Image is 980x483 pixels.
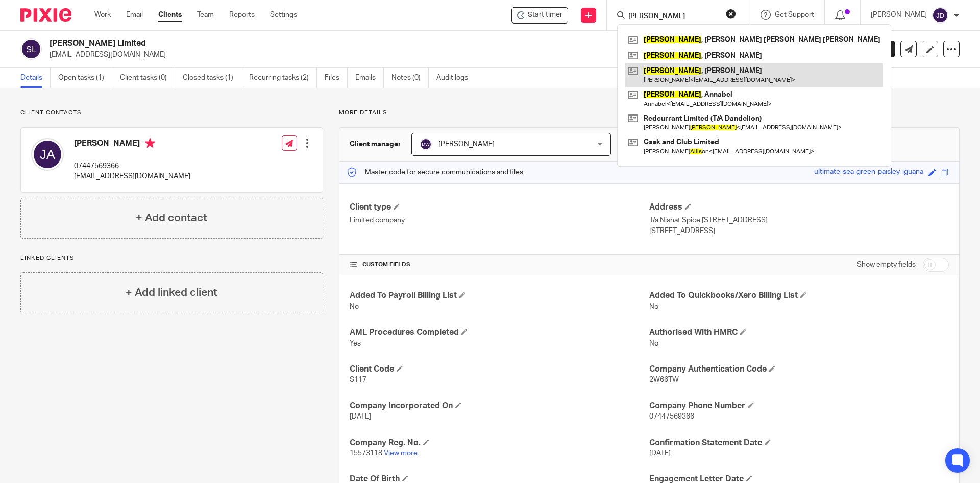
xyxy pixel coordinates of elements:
[649,303,658,310] span: No
[58,68,112,88] a: Open tasks (1)
[649,413,694,420] span: 07447569366
[814,167,923,178] div: ultimate-sea-green-paisley-iguana
[420,138,432,150] img: svg%3E
[347,167,523,177] p: Master code for secure communications and files
[649,376,679,383] span: 2W66TW
[197,10,214,20] a: Team
[126,285,217,301] h4: + Add linked client
[50,50,821,60] p: [EMAIL_ADDRESS][DOMAIN_NAME]
[339,109,960,117] p: More details
[120,68,175,88] a: Client tasks (0)
[528,10,562,20] span: Start timer
[74,171,190,181] p: [EMAIL_ADDRESS][DOMAIN_NAME]
[350,364,649,375] h4: Client Code
[350,139,401,149] h3: Client manager
[350,303,359,310] span: No
[511,7,568,24] div: Safiya Tandoori Limited
[74,138,190,151] h4: [PERSON_NAME]
[355,68,384,88] a: Emails
[384,450,418,457] a: View more
[20,68,51,88] a: Details
[126,10,143,20] a: Email
[325,68,348,88] a: Files
[649,364,949,375] h4: Company Authentication Code
[50,38,667,49] h2: [PERSON_NAME] Limited
[136,210,207,226] h4: + Add contact
[627,12,719,21] input: Search
[74,161,190,171] p: 07447569366
[270,10,297,20] a: Settings
[775,11,814,18] span: Get Support
[649,340,658,347] span: No
[649,401,949,411] h4: Company Phone Number
[20,254,323,262] p: Linked clients
[350,376,366,383] span: S117
[436,68,476,88] a: Audit logs
[391,68,429,88] a: Notes (0)
[350,202,649,213] h4: Client type
[857,260,916,270] label: Show empty fields
[350,327,649,338] h4: AML Procedures Completed
[350,438,649,448] h4: Company Reg. No.
[932,7,948,24] img: svg%3E
[350,413,371,420] span: [DATE]
[183,68,241,88] a: Closed tasks (1)
[158,10,182,20] a: Clients
[20,38,42,60] img: svg%3E
[649,202,949,213] h4: Address
[350,215,649,225] p: Limited company
[649,215,949,225] p: T/a Nishat Spice [STREET_ADDRESS]
[438,141,495,148] span: [PERSON_NAME]
[649,290,949,301] h4: Added To Quickbooks/Xero Billing List
[20,109,323,117] p: Client contacts
[649,438,949,448] h4: Confirmation Statement Date
[649,450,671,457] span: [DATE]
[145,138,155,148] i: Primary
[871,10,927,20] p: [PERSON_NAME]
[649,327,949,338] h4: Authorised With HMRC
[20,8,71,22] img: Pixie
[350,401,649,411] h4: Company Incorporated On
[726,9,736,19] button: Clear
[229,10,255,20] a: Reports
[94,10,111,20] a: Work
[350,261,649,269] h4: CUSTOM FIELDS
[350,450,382,457] span: 15573118
[350,290,649,301] h4: Added To Payroll Billing List
[249,68,317,88] a: Recurring tasks (2)
[350,340,361,347] span: Yes
[31,138,64,171] img: svg%3E
[649,226,949,236] p: [STREET_ADDRESS]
